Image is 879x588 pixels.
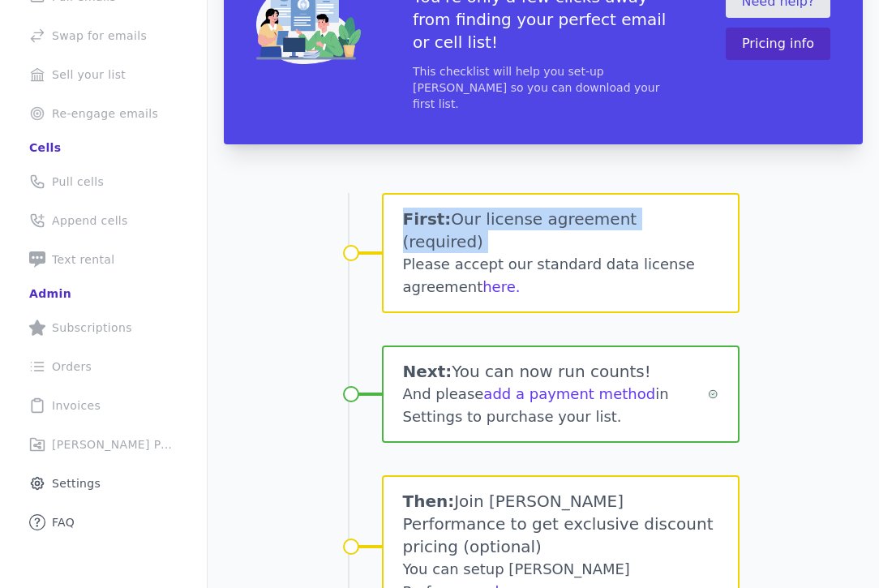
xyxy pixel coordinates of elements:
button: Pricing info [726,28,830,60]
span: First: [403,209,452,229]
button: here. [482,276,520,298]
p: This checklist will help you set-up [PERSON_NAME] so you can download your first list. [413,63,674,112]
div: And please in Settings to purchase your list. [403,383,709,428]
span: FAQ [52,514,75,530]
span: Next: [403,362,452,381]
h1: Join [PERSON_NAME] Performance to get exclusive discount pricing (optional) [403,490,718,558]
span: Then: [403,491,455,511]
div: Admin [29,285,71,302]
h1: You can now run counts! [403,360,709,383]
a: Settings [13,466,194,501]
a: add a payment method [483,385,655,402]
div: Please accept our standard data license agreement [403,253,718,298]
span: Settings [52,475,101,491]
h1: Our license agreement (required) [403,208,718,253]
div: Cells [29,139,61,156]
a: FAQ [13,504,194,540]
